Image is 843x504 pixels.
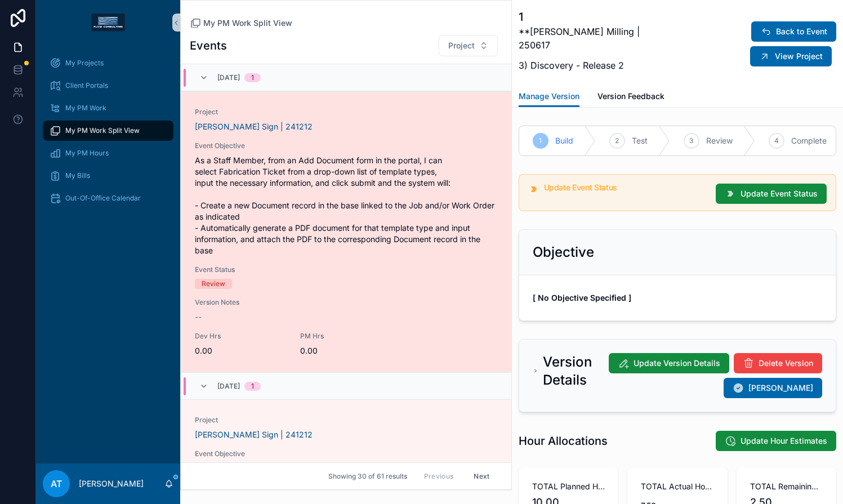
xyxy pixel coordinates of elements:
span: Out-Of-Office Calendar [65,194,141,203]
span: Version Feedback [597,91,664,102]
a: My PM Hours [43,143,173,163]
span: [DATE] [217,382,240,391]
span: My PM Work Split View [203,17,292,29]
span: TOTAL Actual Hours [641,481,714,492]
span: TOTAL Planned Hours [532,481,605,492]
span: Complete [791,135,827,146]
span: Update Hour Estimates [741,435,827,447]
span: Event Objective [195,141,497,150]
span: Project [195,416,497,425]
button: Select Button [439,35,498,56]
span: AT [51,477,62,490]
span: 0.00 [300,345,392,356]
span: Test [632,135,648,146]
span: My PM Hours [65,149,109,158]
span: TOTAL Remaining Hours [750,481,823,492]
a: Project[PERSON_NAME] Sign | 241212Event ObjectiveAs a Staff Member, from an Add Document form in ... [181,91,511,372]
span: Dev Hrs [195,332,287,341]
button: Next [466,467,497,485]
span: 1 [539,136,542,145]
button: [PERSON_NAME] [724,378,822,398]
h1: Events [190,38,227,53]
span: Event Status [195,265,287,274]
span: Review [706,135,733,146]
a: My PM Work Split View [43,121,173,141]
span: Update Event Status [741,188,818,199]
span: My Bills [65,171,90,180]
span: Update Version Details [634,358,720,369]
span: Version Notes [195,298,497,307]
button: Back to Event [751,21,836,42]
a: My Bills [43,166,173,186]
span: My PM Work [65,104,106,113]
span: View Project [775,51,823,62]
span: 3 [689,136,693,145]
span: Project [448,40,475,51]
button: Delete Version [734,353,822,373]
span: 4 [774,136,779,145]
div: 1 [251,73,254,82]
span: 2 [615,136,619,145]
p: [PERSON_NAME] [79,478,144,489]
span: 0.00 [195,345,287,356]
button: Update Event Status [716,184,827,204]
img: App logo [91,14,125,32]
span: My Projects [65,59,104,68]
h2: Objective [533,243,594,261]
span: As a Staff Member, from an Add Document form in the portal, I can select Fabrication Ticket from ... [195,155,497,256]
span: [DATE] [217,73,240,82]
span: Back to Event [776,26,827,37]
button: View Project [750,46,832,66]
span: [PERSON_NAME] [748,382,813,394]
span: Manage Version [519,91,579,102]
p: **[PERSON_NAME] Milling | 250617 [519,25,663,52]
a: [PERSON_NAME] Sign | 241212 [195,121,313,132]
span: -- [195,311,202,323]
a: My Projects [43,53,173,73]
a: Client Portals [43,75,173,96]
span: Project [195,108,497,117]
div: scrollable content [36,45,180,223]
span: Client Portals [65,81,108,90]
button: Update Version Details [609,353,729,373]
div: Review [202,279,225,289]
a: My PM Work Split View [190,17,292,29]
h2: Version Details [543,353,607,389]
a: Out-Of-Office Calendar [43,188,173,208]
span: Event Objective [195,449,497,458]
span: Delete Version [759,358,813,369]
span: Build [555,135,573,146]
div: 1 [251,382,254,391]
a: My PM Work [43,98,173,118]
h5: Update Event Status [544,184,707,191]
a: [PERSON_NAME] Sign | 241212 [195,429,313,440]
a: Version Feedback [597,86,664,109]
p: 3) Discovery - Release 2 [519,59,663,72]
span: PM Hrs [300,332,392,341]
span: My PM Work Split View [65,126,140,135]
a: Manage Version [519,86,579,108]
span: Showing 30 of 61 results [328,472,407,481]
h1: 1 [519,9,663,25]
h1: Hour Allocations [519,433,608,449]
strong: [ No Objective Specified ] [533,293,631,302]
button: Update Hour Estimates [716,431,836,451]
